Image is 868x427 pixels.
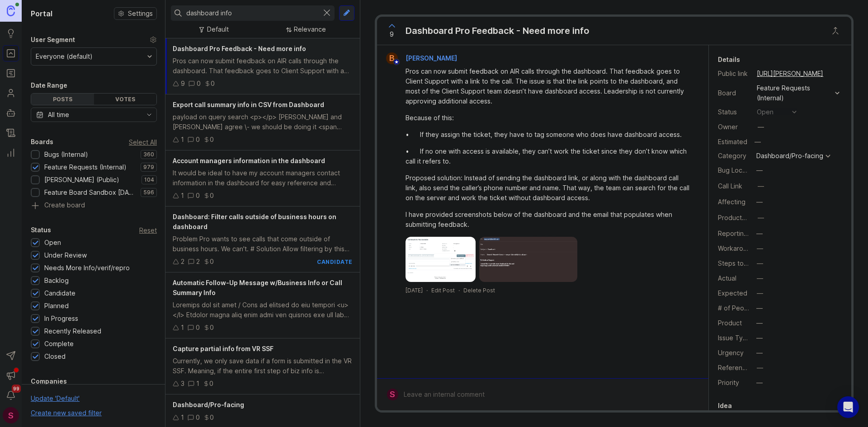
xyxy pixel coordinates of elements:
[181,257,184,267] div: 2
[165,150,360,206] a: Account managers information in the dashboardIt would be ideal to have my account managers contac...
[294,24,326,34] div: Relevance
[31,80,67,91] div: Date Range
[44,301,69,311] div: Planned
[756,229,763,239] div: —
[211,79,215,89] div: 0
[31,202,157,210] a: Create board
[143,164,154,171] p: 979
[431,286,455,294] div: Edit Post
[186,8,318,18] input: Search...
[757,273,763,283] div: —
[718,198,745,206] label: Affecting
[165,38,360,94] a: Dashboard Pro Feedback - Need more infoPros can now submit feedback on AIR calls through the dash...
[210,135,214,145] div: 0
[44,175,119,185] div: [PERSON_NAME] (Public)
[12,385,21,393] span: 99
[181,379,184,389] div: 3
[44,188,136,197] div: Feature Board Sandbox [DATE]
[173,56,353,76] div: Pros can now submit feedback on AIR calls through the dashboard. That feedback goes to Client Sup...
[718,289,747,297] label: Expected
[718,69,750,79] div: Public link
[718,349,744,357] label: Urgency
[165,206,360,272] a: Dashboard: Filter calls outside of business hours on dashboardProblem Pro wants to see calls that...
[718,379,739,386] label: Priority
[31,94,94,105] div: Posts
[386,52,398,64] div: B
[31,225,51,235] div: Status
[718,54,740,65] div: Details
[756,378,763,388] div: —
[426,286,428,294] div: ·
[758,122,764,132] div: —
[406,173,690,203] div: Proposed solution: Instead of sending the dashboard link, or along with the dashboard call link, ...
[756,333,763,343] div: —
[3,367,19,384] button: Announcements
[3,145,19,161] a: Reporting
[390,29,394,39] span: 9
[3,407,19,423] div: S
[3,125,19,141] a: Changelog
[718,319,742,327] label: Product
[31,394,80,408] div: Update ' Default '
[755,212,767,224] button: ProductboardID
[406,66,690,106] div: Pros can now submit feedback on AIR calls through the dashboard. That feedback goes to Client Sup...
[210,413,214,422] div: 0
[3,45,19,61] a: Portal
[754,243,766,254] button: Workaround
[718,400,732,411] div: Idea
[173,300,353,320] div: Loremips dol sit amet / Cons ad elitsed do eiu tempori <u></l> Etdolor magna aliq enim admi ven q...
[3,25,19,42] a: Ideas
[718,334,751,342] label: Issue Type
[143,151,154,158] p: 360
[173,234,353,254] div: Problem Pro wants to see calls that come outside of business hours. We can't. # Solution Allow fi...
[826,22,844,40] button: Close button
[44,162,127,172] div: Feature Requests (Internal)
[210,323,214,333] div: 0
[44,276,69,286] div: Backlog
[173,401,244,408] span: Dashboard/Pro-facing
[173,279,342,296] span: Automatic Follow-Up Message w/Business Info or Call Summary Info
[757,363,763,373] div: —
[3,387,19,404] button: Notifications
[128,9,153,18] span: Settings
[317,258,353,266] div: candidate
[181,79,185,89] div: 9
[36,52,93,61] div: Everyone (default)
[173,112,353,132] div: payload on query search <p></p> [PERSON_NAME] and [PERSON_NAME] agree \- we should be doing it <s...
[406,24,589,37] div: Dashboard Pro Feedback - Need more info
[756,303,763,313] div: —
[210,191,214,201] div: 0
[173,157,325,164] span: Account managers information in the dashboard
[393,59,400,66] img: member badge
[196,191,200,201] div: 0
[381,52,464,64] a: B[PERSON_NAME]
[754,272,766,284] button: Actual
[31,136,53,147] div: Boards
[44,326,101,336] div: Recently Released
[406,130,690,140] div: • If they assign the ticket, they have to tag someone who does have dashboard access.
[406,286,423,294] a: [DATE]
[754,287,766,299] button: Expected
[3,347,19,364] button: Send to Autopilot
[756,197,763,207] div: —
[757,258,763,268] div: —
[44,352,66,361] div: Closed
[718,107,750,117] div: Status
[173,101,324,108] span: Export call summary info in CSV from Dashboard
[718,244,755,252] label: Workaround
[165,338,360,394] a: Capture partial info from VR SSFCurrently, we only save data if a form is submitted in the VR SSF...
[94,94,157,105] div: Votes
[173,168,353,188] div: It would be ideal to have my account managers contact information in the dashboard for easy refer...
[173,345,274,352] span: Capture partial info from VR SSF
[757,107,774,117] div: open
[114,7,157,20] button: Settings
[718,274,736,282] label: Actual
[718,166,757,174] label: Bug Location
[406,146,690,166] div: • If no one with access is available, they can’t work the ticket since they don’t know which call...
[44,263,130,273] div: Needs More Info/verif/repro
[3,85,19,101] a: Users
[44,250,87,260] div: Under Review
[142,111,156,118] svg: toggle icon
[718,364,758,371] label: Reference(s)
